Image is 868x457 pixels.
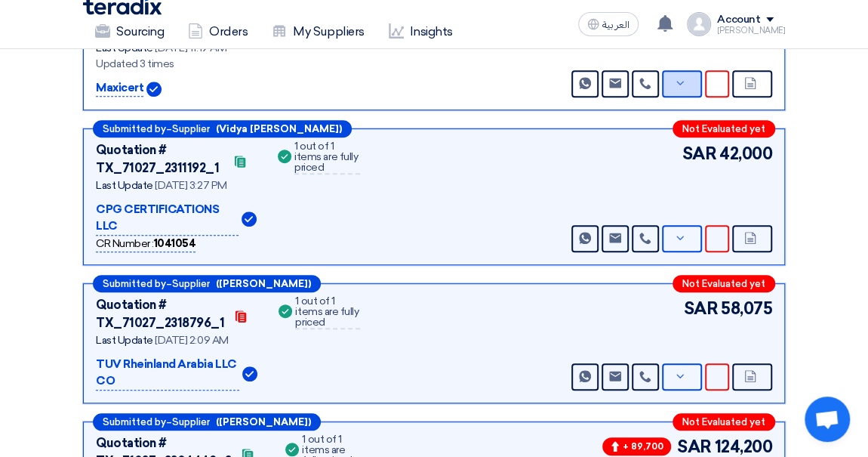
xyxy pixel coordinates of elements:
div: Quotation # TX_71027_2311192_1 [96,141,223,178]
span: [DATE] 2:09 AM [155,334,228,347]
p: Maxicert [96,79,143,97]
div: CR Number : [96,236,195,252]
div: [PERSON_NAME] [717,26,785,35]
a: Open chat [805,397,850,442]
a: Sourcing [83,15,176,48]
img: Verified Account [146,82,162,97]
span: Not Evaluated yet [682,279,765,289]
span: [DATE] 3:27 PM [155,179,226,192]
span: Submitted by [103,417,166,427]
span: SAR [683,296,718,321]
span: Last Update [96,42,153,54]
b: (Vidya [PERSON_NAME]) [216,124,342,134]
span: 42,000 [719,141,772,166]
div: Updated 3 times [96,56,260,72]
div: – [93,413,321,431]
b: 1041054 [154,237,196,250]
span: 58,075 [721,296,772,321]
span: Supplier [172,279,210,289]
div: Quotation # TX_71027_2318796_1 [96,296,224,332]
span: Not Evaluated yet [682,417,765,427]
span: العربية [602,20,629,30]
a: Insights [377,15,465,48]
span: Supplier [172,124,210,134]
div: 1 out of 1 items are fully priced [295,296,360,329]
span: + 89,700 [602,437,671,455]
a: My Suppliers [260,15,376,48]
img: Verified Account [242,212,257,227]
a: Orders [176,15,260,48]
div: – [93,275,321,292]
span: [DATE] 11:19 AM [155,42,226,54]
b: ([PERSON_NAME]) [216,417,311,427]
div: Account [717,14,760,26]
span: Last Update [96,334,153,347]
div: – [93,120,352,137]
span: SAR [682,141,716,166]
span: Not Evaluated yet [682,124,765,134]
span: Supplier [172,417,210,427]
img: profile_test.png [687,12,711,36]
div: 1 out of 1 items are fully priced [294,141,360,174]
span: Submitted by [103,124,166,134]
span: Last Update [96,179,153,192]
button: العربية [578,12,639,36]
b: ([PERSON_NAME]) [216,279,311,289]
span: Submitted by [103,279,166,289]
img: Verified Account [242,366,257,381]
p: TUV Rheinland Arabia LLC CO [96,356,239,391]
p: CPG CERTIFICATIONS LLC [96,201,239,236]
